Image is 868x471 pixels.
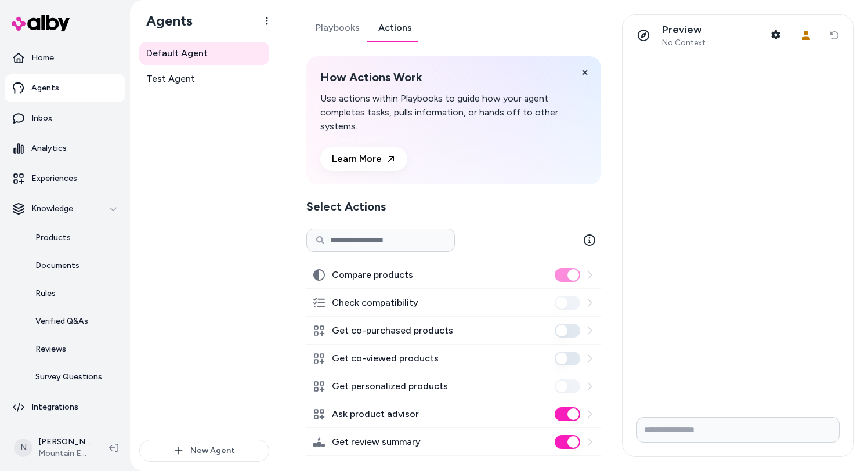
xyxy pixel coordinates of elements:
[332,379,448,393] label: Get personalized products
[146,72,195,86] span: Test Agent
[137,12,193,30] h1: Agents
[5,74,125,102] a: Agents
[24,363,125,391] a: Survey Questions
[139,440,269,462] button: New Agent
[5,195,125,223] button: Knowledge
[24,307,125,335] a: Verified Q&As
[31,401,78,413] p: Integrations
[662,23,706,37] p: Preview
[35,343,66,355] p: Reviews
[5,393,125,421] a: Integrations
[31,82,59,94] p: Agents
[320,92,587,133] p: Use actions within Playbooks to guide how your agent completes tasks, pulls information, or hands...
[35,288,56,299] p: Rules
[332,407,419,421] label: Ask product advisor
[332,435,421,449] label: Get review summary
[31,143,67,154] p: Analytics
[332,268,413,282] label: Compare products
[31,173,77,184] p: Experiences
[369,14,421,42] a: Actions
[139,67,269,90] a: Test Agent
[24,252,125,280] a: Documents
[320,70,587,85] h2: How Actions Work
[320,147,407,171] a: Learn More
[31,203,73,215] p: Knowledge
[14,439,32,457] span: N
[306,198,601,215] h2: Select Actions
[5,44,125,72] a: Home
[332,296,418,310] label: Check compatibility
[24,280,125,307] a: Rules
[332,352,439,365] label: Get co-viewed products
[35,371,102,383] p: Survey Questions
[139,42,269,65] a: Default Agent
[31,113,52,124] p: Inbox
[31,52,54,64] p: Home
[24,224,125,252] a: Products
[35,260,79,271] p: Documents
[38,448,91,459] span: Mountain Equipment Company
[7,429,100,466] button: N[PERSON_NAME]Mountain Equipment Company
[306,14,369,42] a: Playbooks
[35,232,71,244] p: Products
[24,335,125,363] a: Reviews
[5,165,125,193] a: Experiences
[662,38,706,48] span: No Context
[146,46,208,60] span: Default Agent
[38,436,91,448] p: [PERSON_NAME]
[5,104,125,132] a: Inbox
[5,135,125,162] a: Analytics
[12,15,70,31] img: alby Logo
[332,324,453,338] label: Get co-purchased products
[636,417,840,443] input: Write your prompt here
[35,316,88,327] p: Verified Q&As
